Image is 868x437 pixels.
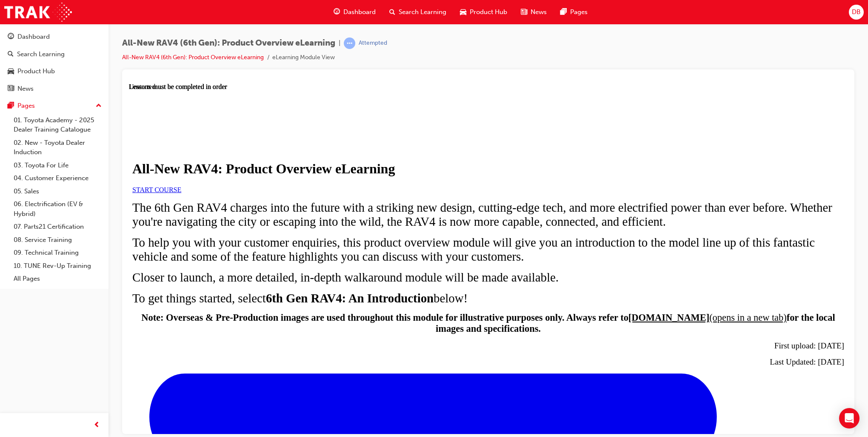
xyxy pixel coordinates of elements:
span: news-icon [8,85,14,93]
a: 02. New - Toyota Dealer Induction [10,136,105,159]
span: News [531,7,547,17]
a: All-New RAV4 (6th Gen): Product Overview eLearning [122,54,264,61]
span: guage-icon [8,33,14,41]
a: search-iconSearch Learning [383,3,453,21]
strong: [DOMAIN_NAME] [500,229,580,240]
span: | [339,38,340,48]
button: Pages [3,98,105,114]
span: All-New RAV4 (6th Gen): Product Overview eLearning [122,38,335,48]
span: (opens in a new tab) [580,229,658,240]
a: 08. Service Training [10,233,105,247]
span: car-icon [460,7,466,17]
span: Pages [570,7,588,17]
strong: for the local images and specifications. [307,229,706,251]
a: 05. Sales [10,185,105,198]
a: news-iconNews [514,3,554,21]
div: Search Learning [17,49,65,59]
span: pages-icon [560,7,567,17]
span: To help you with your customer enquiries, this product overview module will give you an introduct... [3,152,686,180]
span: up-icon [96,101,102,112]
div: Open Intercom Messenger [839,408,859,428]
a: 07. Parts21 Certification [10,220,105,233]
button: DB [849,5,864,20]
a: 09. Technical Training [10,246,105,259]
a: Search Learning [3,46,105,62]
a: 04. Customer Experience [10,172,105,185]
h1: All-New RAV4: Product Overview eLearning [3,78,715,94]
a: START COURSE [3,103,52,110]
span: Last Updated: [DATE] [641,274,715,283]
span: Search Learning [399,7,446,17]
a: Product Hub [3,63,105,79]
strong: 6th Gen RAV4: An Introduction [137,208,305,222]
a: 01. Toyota Academy - 2025 Dealer Training Catalogue [10,114,105,136]
a: 03. Toyota For Life [10,159,105,172]
span: learningRecordVerb_ATTEMPT-icon [344,37,355,49]
span: search-icon [389,7,395,17]
li: eLearning Module View [272,53,335,63]
div: Attempted [359,39,387,47]
a: News [3,81,105,97]
button: DashboardSearch LearningProduct HubNews [3,27,105,98]
span: guage-icon [334,7,340,17]
a: car-iconProduct Hub [453,3,514,21]
a: pages-iconPages [554,3,594,21]
img: Trak [4,3,72,22]
span: Dashboard [343,7,376,17]
span: To get things started, select below! [3,208,339,222]
a: guage-iconDashboard [327,3,383,21]
span: car-icon [8,68,14,75]
a: All Pages [10,272,105,285]
span: Closer to launch, a more detailed, in-depth walkaround module will be made available. [3,187,430,201]
span: First upload: [DATE] [645,258,715,267]
span: search-icon [8,51,14,58]
div: News [17,84,34,94]
div: Dashboard [17,32,50,42]
a: 10. TUNE Rev-Up Training [10,259,105,273]
a: Dashboard [3,29,105,45]
span: pages-icon [8,102,14,110]
span: The 6th Gen RAV4 charges into the future with a striking new design, cutting-edge tech, and more ... [3,118,703,145]
a: [DOMAIN_NAME](opens in a new tab) [500,229,658,240]
div: Pages [17,101,35,111]
a: 06. Electrification (EV & Hybrid) [10,198,105,220]
span: Product Hub [470,7,507,17]
span: news-icon [521,7,527,17]
strong: Note: Overseas & Pre-Production images are used throughout this module for illustrative purposes ... [12,229,500,240]
span: DB [852,7,861,17]
div: Product Hub [17,66,55,76]
span: prev-icon [94,420,100,431]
